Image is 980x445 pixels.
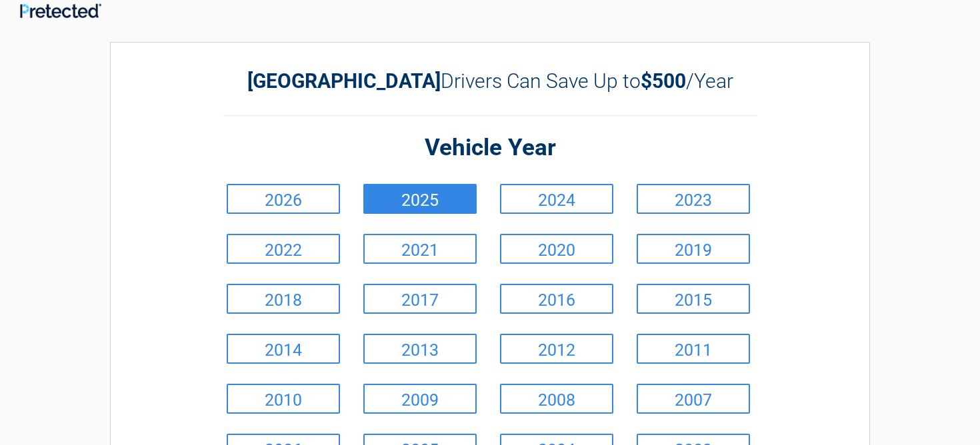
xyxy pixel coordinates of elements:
[500,384,613,414] a: 2008
[223,69,757,93] h2: Drivers Can Save Up to /Year
[227,284,340,314] a: 2018
[363,334,477,364] a: 2013
[637,284,750,314] a: 2015
[637,334,750,364] a: 2011
[637,184,750,214] a: 2023
[500,184,613,214] a: 2024
[500,234,613,264] a: 2020
[500,334,613,364] a: 2012
[227,384,340,414] a: 2010
[363,184,477,214] a: 2025
[637,384,750,414] a: 2007
[641,69,686,93] b: $500
[247,69,441,93] b: [GEOGRAPHIC_DATA]
[227,234,340,264] a: 2022
[363,234,477,264] a: 2021
[20,3,101,18] img: Main Logo
[227,334,340,364] a: 2014
[363,284,477,314] a: 2017
[227,184,340,214] a: 2026
[637,234,750,264] a: 2019
[500,284,613,314] a: 2016
[363,384,477,414] a: 2009
[223,133,757,164] h2: Vehicle Year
